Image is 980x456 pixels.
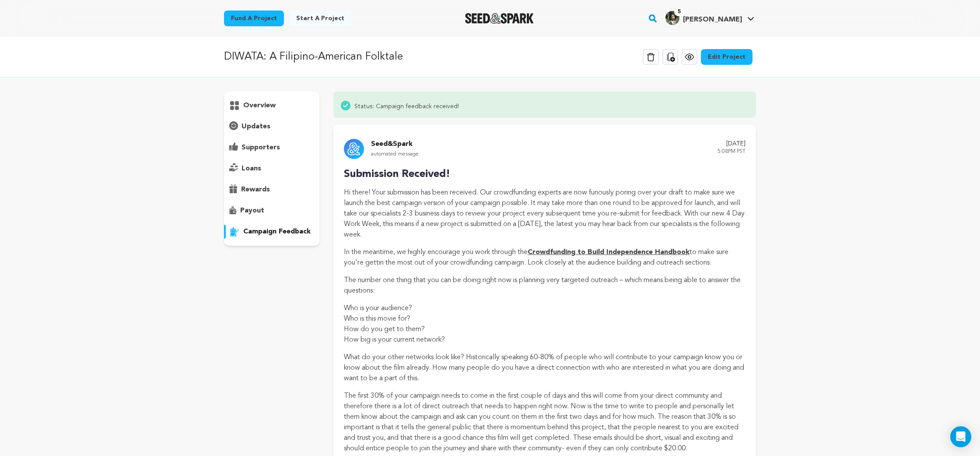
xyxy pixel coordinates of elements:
button: overview [224,99,319,113]
p: Submission Received! [344,166,745,182]
a: Fund a project [224,11,284,26]
p: Seed&Spark [371,139,419,149]
p: The first 30% of your campaign needs to come in the first couple of days and this will come from ... [344,391,745,454]
button: rewards [224,183,319,197]
p: In the meantime, we highly encourage you work through the to make sure you're gettin the most out... [344,247,745,268]
button: campaign feedback [224,225,319,239]
p: 5:08PM PST [717,147,745,157]
p: supporters [241,142,280,153]
span: 5 [674,7,684,16]
p: The number one thing that you can be doing right now is planning very targeted outreach – which m... [344,275,745,296]
a: Shea F.'s Profile [664,9,756,25]
button: payout [224,204,319,218]
p: What do your other networks look like? Historically speaking 60-80% of people who will contribute... [344,352,745,384]
button: supporters [224,141,319,155]
p: overview [243,100,276,111]
img: Seed&Spark Logo Dark Mode [465,13,534,24]
p: payout [240,205,264,216]
li: How do you get to them? [344,324,745,335]
a: Seed&Spark Homepage [465,13,534,24]
div: Shea F.'s Profile [665,11,742,25]
p: DIWATA: A Filipino-American Folktale [224,49,403,65]
button: updates [224,120,319,134]
p: rewards [241,184,270,195]
p: loans [241,163,261,174]
a: Start a project [289,11,351,26]
li: How big is your current network? [344,335,745,345]
button: loans [224,162,319,176]
p: automated message [371,149,419,159]
span: Status: Campaign feedback received! [354,100,459,111]
p: campaign feedback [243,226,311,237]
p: updates [241,121,270,132]
p: [DATE] [717,139,745,149]
span: [PERSON_NAME] [683,16,742,23]
a: Edit Project [701,49,752,65]
li: Who is this movie for? [344,314,745,324]
div: Open Intercom Messenger [950,426,971,447]
p: Hi there! Your submission has been received. Our crowdfunding experts are now furiously poring ov... [344,187,745,240]
a: Crowdfunding to Build Independence Handbook [528,249,689,256]
li: Who is your audience? [344,303,745,314]
span: Shea F.'s Profile [664,9,756,28]
img: 85a4436b0cd5ff68.jpg [665,11,679,25]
